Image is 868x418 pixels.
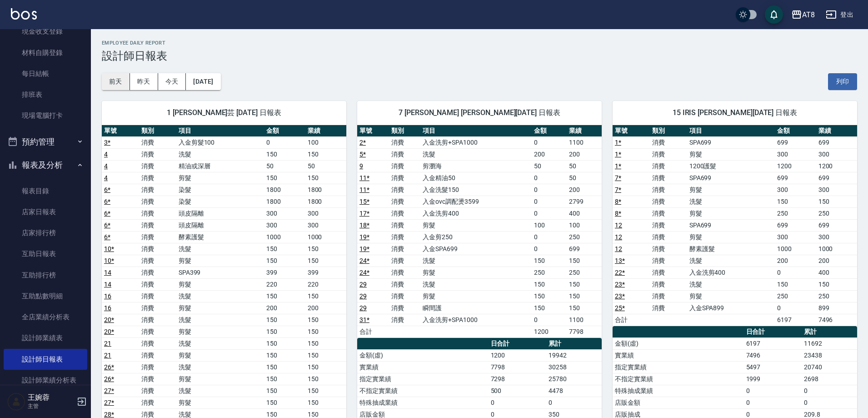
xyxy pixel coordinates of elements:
[305,196,346,207] td: 1800
[139,349,176,361] td: 消費
[104,352,111,359] a: 21
[176,196,264,207] td: 染髮
[567,255,602,267] td: 150
[532,314,567,326] td: 0
[687,267,775,278] td: 入金洗剪400
[650,196,687,207] td: 消費
[357,125,602,338] table: a dense table
[775,243,816,255] td: 1000
[613,125,650,137] th: 單號
[775,219,816,231] td: 699
[139,326,176,337] td: 消費
[532,326,567,337] td: 1200
[139,148,176,160] td: 消費
[305,219,346,231] td: 300
[176,148,264,160] td: 洗髮
[802,337,857,349] td: 11692
[264,278,305,290] td: 220
[139,172,176,184] td: 消費
[687,278,775,290] td: 洗髮
[650,243,687,255] td: 消費
[264,184,305,196] td: 1800
[389,255,421,267] td: 消費
[104,174,108,181] a: 4
[532,267,567,278] td: 250
[264,172,305,184] td: 150
[687,160,775,172] td: 1200護髮
[650,267,687,278] td: 消費
[305,243,346,255] td: 150
[532,219,567,231] td: 100
[139,136,176,148] td: 消費
[532,148,567,160] td: 200
[176,231,264,243] td: 酵素護髮
[775,184,816,196] td: 300
[687,207,775,219] td: 剪髮
[359,292,367,300] a: 29
[176,326,264,337] td: 剪髮
[687,148,775,160] td: 剪髮
[389,278,421,290] td: 消費
[264,160,305,172] td: 50
[139,255,176,267] td: 消費
[104,292,111,300] a: 16
[11,8,37,20] img: Logo
[765,5,783,24] button: save
[264,125,305,137] th: 金額
[613,337,744,349] td: 金額(虛)
[305,255,346,267] td: 150
[615,245,622,252] a: 12
[532,184,567,196] td: 0
[389,160,421,172] td: 消費
[389,231,421,243] td: 消費
[357,361,489,373] td: 實業績
[687,184,775,196] td: 剪髮
[650,302,687,314] td: 消費
[532,278,567,290] td: 150
[816,278,857,290] td: 150
[389,267,421,278] td: 消費
[139,231,176,243] td: 消費
[4,222,87,243] a: 店家排行榜
[264,255,305,267] td: 150
[420,184,532,196] td: 入金洗髮150
[139,361,176,373] td: 消費
[264,337,305,349] td: 150
[305,267,346,278] td: 399
[176,373,264,385] td: 剪髮
[104,304,111,312] a: 16
[139,219,176,231] td: 消費
[775,136,816,148] td: 699
[802,9,815,20] div: AT8
[139,278,176,290] td: 消費
[650,255,687,267] td: 消費
[816,148,857,160] td: 300
[650,172,687,184] td: 消費
[357,349,489,361] td: 金額(虛)
[816,243,857,255] td: 1000
[4,181,87,201] a: 報表目錄
[532,207,567,219] td: 0
[368,108,591,117] span: 7 [PERSON_NAME] [PERSON_NAME][DATE] 日報表
[389,290,421,302] td: 消費
[305,125,346,137] th: 業績
[420,219,532,231] td: 剪髮
[305,278,346,290] td: 220
[687,172,775,184] td: SPA699
[264,136,305,148] td: 0
[264,302,305,314] td: 200
[687,290,775,302] td: 剪髮
[4,201,87,222] a: 店家日報表
[532,160,567,172] td: 50
[532,255,567,267] td: 150
[687,243,775,255] td: 酵素護髮
[489,361,546,373] td: 7798
[176,136,264,148] td: 入金剪髮100
[305,337,346,349] td: 150
[613,314,650,326] td: 合計
[305,136,346,148] td: 100
[775,125,816,137] th: 金額
[176,337,264,349] td: 洗髮
[139,337,176,349] td: 消費
[139,125,176,137] th: 類別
